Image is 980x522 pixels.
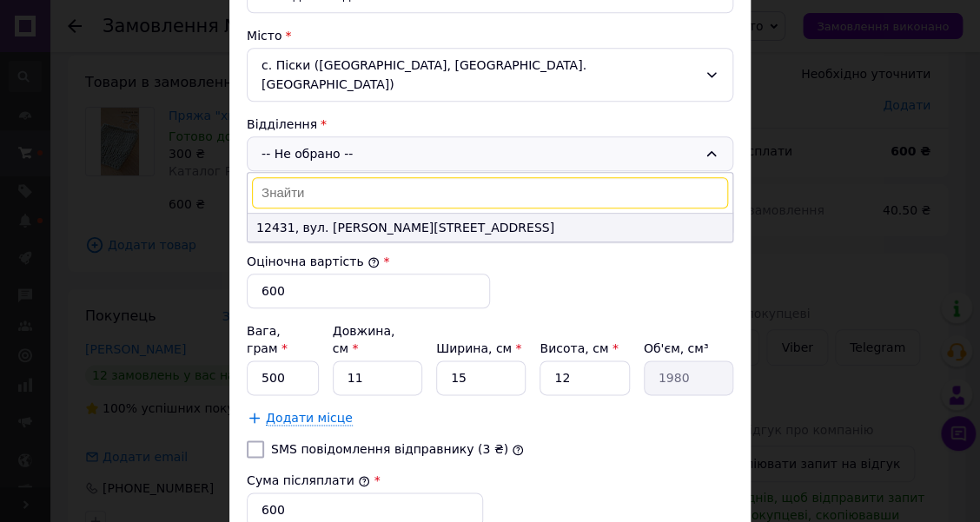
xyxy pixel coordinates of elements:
div: -- Не обрано -- [247,136,733,171]
li: 12431, вул. [PERSON_NAME][STREET_ADDRESS] [248,214,732,241]
div: Місто [247,27,733,44]
label: SMS повідомлення відправнику (3 ₴) [271,442,508,456]
label: Ширина, см [436,341,521,355]
label: Висота, см [540,341,618,355]
label: Вага, грам [247,324,288,355]
div: Відділення [247,116,733,133]
div: с. Піски ([GEOGRAPHIC_DATA], [GEOGRAPHIC_DATA]. [GEOGRAPHIC_DATA]) [247,48,733,102]
input: Знайти [252,177,728,208]
label: Довжина, см [333,324,395,355]
div: Об'єм, см³ [644,340,733,357]
span: Додати місце [266,411,353,426]
label: Сума післяплати [247,473,370,487]
label: Оціночна вартість [247,254,380,268]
